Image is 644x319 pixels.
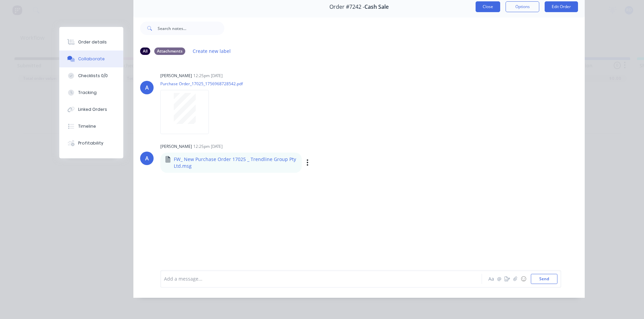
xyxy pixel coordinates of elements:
[364,4,389,10] span: Cash Sale
[78,90,97,96] div: Tracking
[154,47,185,55] div: Attachments
[78,140,103,146] div: Profitability
[160,143,192,150] div: [PERSON_NAME]
[78,106,107,113] div: Linked Orders
[140,47,150,55] div: All
[519,275,527,283] button: ☺
[174,156,297,170] p: FW_ New Purchase Order 17025 _ Trendline Group Pty Ltd.msg
[78,123,96,129] div: Timeline
[506,1,539,12] button: Options
[145,84,149,92] div: A
[160,73,192,79] div: [PERSON_NAME]
[59,67,123,84] button: Checklists 0/0
[59,51,123,67] button: Collaborate
[59,135,123,152] button: Profitability
[59,84,123,101] button: Tracking
[495,275,503,283] button: @
[59,101,123,118] button: Linked Orders
[189,46,234,56] button: Create new label
[78,73,108,79] div: Checklists 0/0
[158,22,224,35] input: Search notes...
[476,1,500,12] button: Close
[487,275,495,283] button: Aa
[329,4,364,10] span: Order #7242 -
[59,118,123,135] button: Timeline
[193,143,223,150] div: 12:25pm [DATE]
[78,56,105,62] div: Collaborate
[78,39,107,45] div: Order details
[160,81,243,87] p: Purchase Order_17025_1756968728542.pdf
[193,73,223,79] div: 12:25pm [DATE]
[59,34,123,51] button: Order details
[531,274,557,284] button: Send
[145,154,149,162] div: A
[545,1,578,12] button: Edit Order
